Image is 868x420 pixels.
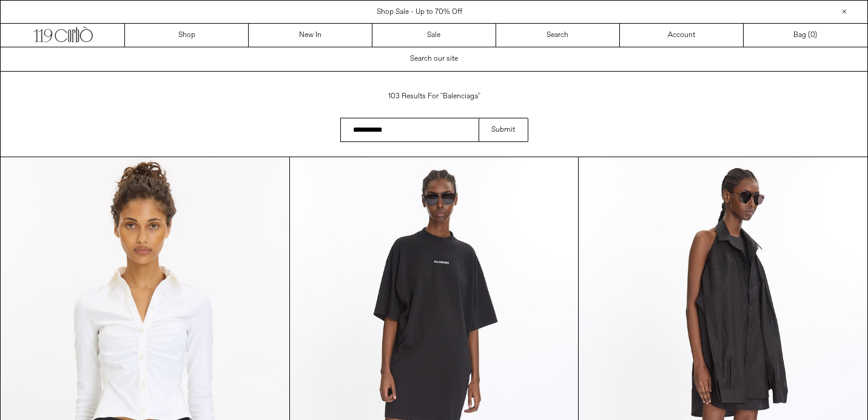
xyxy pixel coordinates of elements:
[340,118,479,142] input: Search
[810,30,815,40] span: 0
[620,24,744,47] a: Account
[340,86,528,107] h1: 103 results for "balenciaga"
[496,24,620,47] a: Search
[410,54,458,64] span: Search our site
[744,24,867,47] a: Bag ()
[479,118,528,142] button: Submit
[377,7,462,17] a: Shop Sale - Up to 70% Off
[125,24,249,47] a: Shop
[372,24,496,47] a: Sale
[249,24,372,47] a: New In
[810,30,817,41] span: )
